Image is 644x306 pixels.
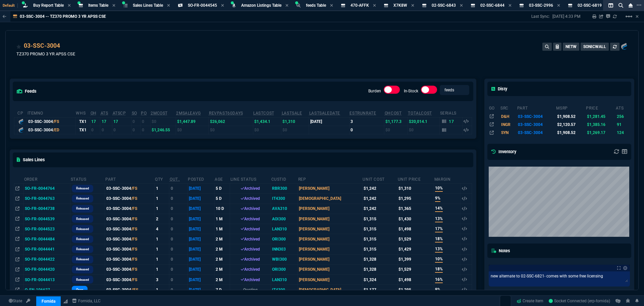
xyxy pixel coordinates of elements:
td: 0 [169,234,187,244]
td: 1 [155,193,169,204]
div: 03-SSC-3004 [28,127,74,133]
td: 1 M [214,224,230,234]
th: CustId [271,174,298,184]
td: Q-FN-106627 [24,285,70,295]
nx-icon: Open New Tab [637,2,641,8]
nx-icon: Close Tab [221,3,224,8]
span: /ED [53,128,59,132]
abbr: Total units on open Sales Orders [132,111,137,116]
td: 5 D [214,183,230,193]
td: LAN310 [271,224,298,234]
a: Create Item [514,296,546,306]
td: [DATE] [187,193,214,204]
td: $0 [209,126,253,134]
td: 1 [155,254,169,264]
td: 91 [615,121,630,129]
td: 0 [141,126,150,134]
abbr: Avg Sale from SO invoices for 2 months [176,111,201,116]
td: [DATE] [309,117,349,126]
td: 0 [169,224,187,234]
td: 0 [169,264,187,274]
span: 03-SSC-2996 [529,3,553,8]
nx-icon: Open In Opposite Panel [15,206,19,211]
abbr: Outstanding (To Ship) [170,177,180,182]
th: WHS [75,108,90,118]
nx-icon: Search [616,1,626,9]
td: 3 [155,274,169,285]
td: 256 [615,112,630,120]
td: [PERSON_NAME] [298,234,363,244]
p: TZ370 PROMO 3 YR APSS CSE [16,51,75,57]
td: 2 M [214,264,230,274]
td: [PERSON_NAME] [298,214,363,224]
td: 0 [90,126,100,134]
a: Global State [7,298,24,304]
td: [PERSON_NAME] [298,204,363,214]
td: AOI300 [271,214,298,224]
p: Last Sync: [531,14,552,19]
h5: Disty [491,86,507,92]
h5: Sales Lines [17,157,45,163]
td: 1 [155,204,169,214]
td: $1,281.45 [586,112,615,120]
td: 1 [155,183,169,193]
span: 10% [435,256,443,263]
th: age [214,174,230,184]
nx-icon: Open In Opposite Panel [15,196,19,201]
p: Released [76,247,89,252]
td: SO-FR-0044738 [24,204,70,214]
td: $1,498 [397,224,434,234]
td: $1,246.55 [150,126,176,134]
th: Rep [298,174,363,184]
td: 17 [90,117,100,126]
td: 0 [349,126,384,134]
td: 2 M [214,234,230,244]
td: SO-FR-0044441 [24,244,70,254]
p: Released [76,186,89,191]
div: Archived [231,246,270,252]
td: AVA310 [271,204,298,214]
th: Part [105,174,155,184]
td: 124 [615,129,630,137]
td: 03-SSC-3004 [105,214,155,224]
td: [DATE] [187,244,214,254]
div: Archived [231,195,270,202]
button: SONICWALL [581,43,609,51]
td: $1,434.1 [253,117,281,126]
td: 3 [349,117,384,126]
nx-icon: Close Tab [460,3,463,8]
tr: TZ370 SECUPG ADV 3YR [489,121,630,129]
td: 2 M [214,254,230,264]
td: IT4300 [271,193,298,204]
p: Released [76,216,89,222]
span: /FS [131,206,137,211]
a: msbcCompanyName [70,298,103,304]
td: $1,908.52 [556,112,586,120]
th: Serials [440,108,463,118]
td: 0 [112,126,131,134]
div: Archived [231,206,270,212]
td: ORI300 [271,264,298,274]
div: 03-SSC-3004 [24,41,60,50]
nx-icon: Open In Opposite Panel [15,257,19,262]
span: Amazon Listings Table [241,3,281,8]
td: ORI300 [271,234,298,244]
td: [PERSON_NAME] [298,224,363,234]
td: $1,908.52 [556,129,586,137]
abbr: The date of the last SO Inv price. No time limit. (ignore zeros) [309,111,340,116]
td: $1,429 [397,244,434,254]
td: [DEMOGRAPHIC_DATA] [298,193,363,204]
nx-icon: Open In Opposite Panel [15,267,19,272]
th: ItemNo [27,108,76,118]
td: [DATE] [187,214,214,224]
div: $1,242 [364,206,396,212]
p: Released [76,277,89,282]
td: $1,269.17 [586,129,615,137]
div: $1,242 [364,185,396,191]
div: Archived [231,185,270,191]
td: 0 [169,193,187,204]
span: /FS [131,217,137,221]
td: 03-SSC-3004 [105,204,155,214]
td: INGR [500,121,517,129]
td: 17 [112,117,131,126]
